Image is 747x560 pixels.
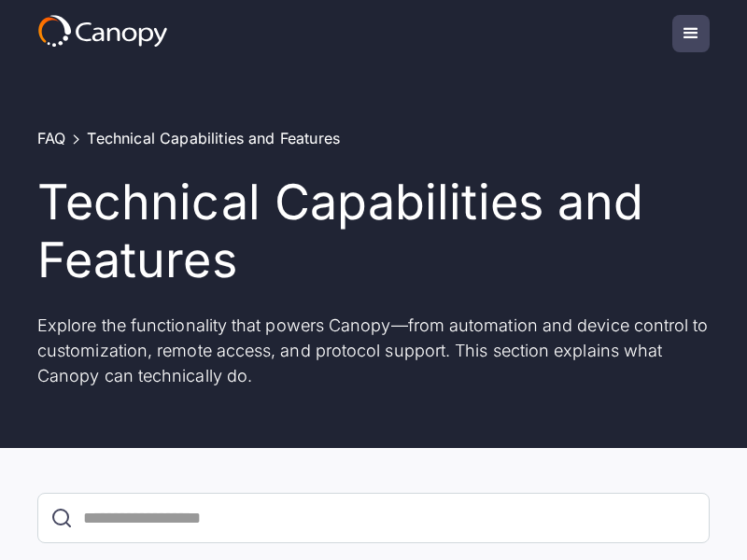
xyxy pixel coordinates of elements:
a: FAQ [37,129,65,149]
form: FAQ Search [37,493,710,543]
p: Explore the functionality that powers Canopy—from automation and device control to customization,... [37,313,710,388]
h1: Technical Capabilities and Features [37,174,710,290]
div: Technical Capabilities and Features [87,129,340,149]
div: menu [672,15,710,52]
